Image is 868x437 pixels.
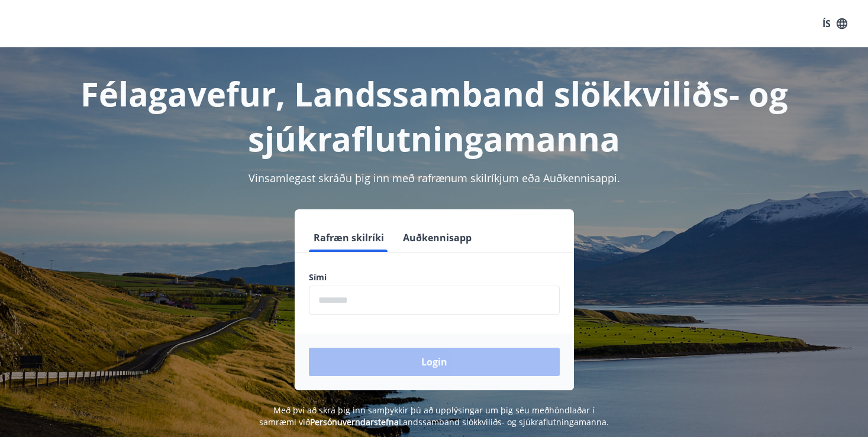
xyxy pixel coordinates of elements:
[309,271,560,283] label: Sími
[309,224,389,252] button: Rafræn skilríki
[249,171,620,185] span: Vinsamlegast skráðu þig inn með rafrænum skilríkjum eða Auðkennisappi.
[259,404,609,428] span: Með því að skrá þig inn samþykkir þú að upplýsingar um þig séu meðhöndlaðar í samræmi við Landssa...
[816,13,854,34] button: ÍS
[22,71,846,161] h1: Félagavefur, Landssamband slökkviliðs- og sjúkraflutningamanna
[398,224,476,252] button: Auðkennisapp
[310,416,399,428] a: Persónuverndarstefna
